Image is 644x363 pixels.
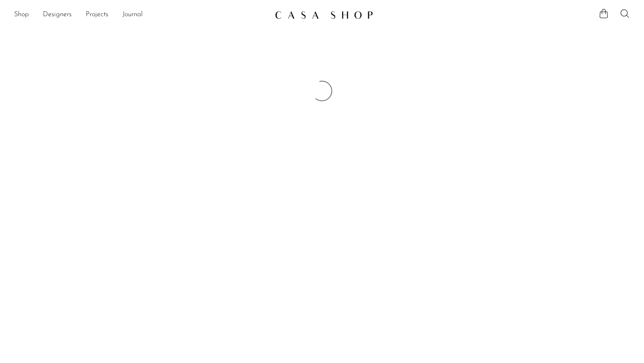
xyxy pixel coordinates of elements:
[43,9,72,21] a: Designers
[14,9,29,21] a: Shop
[86,9,108,21] a: Projects
[14,7,268,22] ul: NEW HEADER MENU
[122,9,143,21] a: Journal
[14,7,268,22] nav: Desktop navigation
